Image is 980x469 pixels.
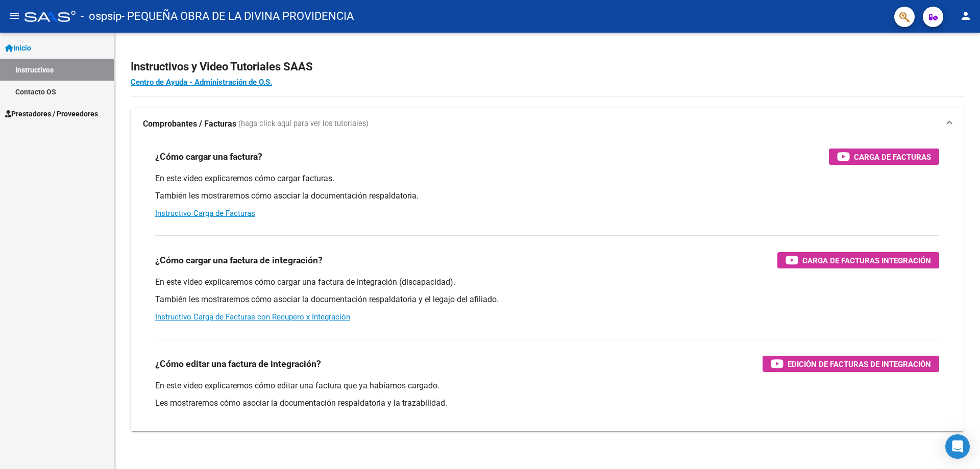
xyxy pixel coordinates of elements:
[5,108,98,119] span: Prestadores / Proveedores
[131,57,964,77] h2: Instructivos y Video Tutoriales SAAS
[155,294,939,305] p: También les mostraremos cómo asociar la documentación respaldatoria y el legajo del afiliado.
[143,118,236,130] strong: Comprobantes / Facturas
[155,312,350,322] a: Instructivo Carga de Facturas con Recupero x Integración
[777,252,939,268] button: Carga de Facturas Integración
[131,140,964,431] div: Comprobantes / Facturas (haga click aquí para ver los tutoriales)
[155,277,939,288] p: En este video explicaremos cómo cargar una factura de integración (discapacidad).
[5,42,31,54] span: Inicio
[81,5,121,28] span: - ospsip
[155,398,939,409] p: Les mostraremos cómo asociar la documentación respaldatoria y la trazabilidad.
[829,149,939,165] button: Carga de Facturas
[155,150,262,164] h3: ¿Cómo cargar una factura?
[155,380,939,391] p: En este video explicaremos cómo editar una factura que ya habíamos cargado.
[945,434,970,459] div: Open Intercom Messenger
[155,173,939,184] p: En este video explicaremos cómo cargar facturas.
[131,108,964,140] mat-expansion-panel-header: Comprobantes / Facturas (haga click aquí para ver los tutoriales)
[8,10,20,22] mat-icon: menu
[131,78,272,87] a: Centro de Ayuda - Administración de O.S.
[854,151,931,163] span: Carga de Facturas
[155,253,323,267] h3: ¿Cómo cargar una factura de integración?
[802,254,931,267] span: Carga de Facturas Integración
[155,209,255,218] a: Instructivo Carga de Facturas
[238,118,369,130] span: (haga click aquí para ver los tutoriales)
[121,5,354,28] span: - PEQUEÑA OBRA DE LA DIVINA PROVIDENCIA
[155,190,939,202] p: También les mostraremos cómo asociar la documentación respaldatoria.
[788,358,931,371] span: Edición de Facturas de integración
[960,10,972,22] mat-icon: person
[155,357,321,371] h3: ¿Cómo editar una factura de integración?
[763,356,939,372] button: Edición de Facturas de integración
